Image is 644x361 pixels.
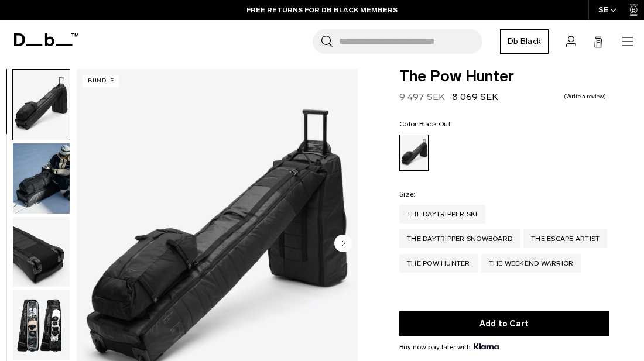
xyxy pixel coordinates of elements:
[523,229,607,248] a: The Escape Artist
[399,254,478,273] a: The Pow Hunter
[399,69,609,84] span: The Pow Hunter
[399,191,415,198] legend: Size:
[399,205,485,224] a: The Daytripper Ski
[399,311,609,336] button: Add to Cart
[399,342,499,352] span: Buy now pay later with
[13,70,70,140] img: The Pow Hunter Black Out
[399,91,445,102] s: 9 497 SEK
[334,234,352,254] button: Next slide
[83,75,119,87] p: Bundle
[399,135,429,171] a: Black Out
[12,290,70,361] button: The Pow Hunter Black Out
[399,121,451,128] legend: Color:
[13,290,70,360] img: The Pow Hunter Black Out
[481,254,581,273] a: The Weekend Warrior
[13,143,70,214] img: The Pow Hunter Black Out
[399,229,520,248] a: The Daytripper Snowboard
[12,69,70,140] button: The Pow Hunter Black Out
[12,216,70,288] button: The Pow Hunter Black Out
[500,29,549,54] a: Db Black
[12,143,70,214] button: The Pow Hunter Black Out
[474,343,499,349] img: {"height" => 20, "alt" => "Klarna"}
[564,94,606,99] a: Write a review
[13,217,70,287] img: The Pow Hunter Black Out
[246,5,398,15] a: FREE RETURNS FOR DB BLACK MEMBERS
[419,120,451,128] span: Black Out
[452,91,498,102] span: 8 069 SEK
